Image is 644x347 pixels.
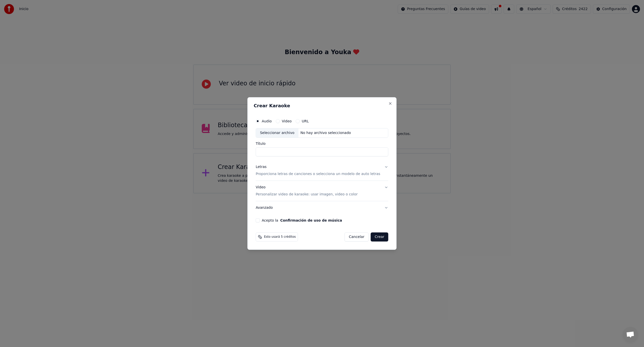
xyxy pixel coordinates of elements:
[371,232,388,241] button: Crear
[264,235,296,239] span: Esto usará 5 créditos
[262,219,342,222] label: Acepto la
[302,119,309,123] label: URL
[256,185,357,197] div: Video
[256,164,266,169] div: Letras
[254,103,390,108] h2: Crear Karaoke
[345,232,369,241] button: Cancelar
[256,160,388,181] button: LetrasProporciona letras de canciones o selecciona un modelo de auto letras
[282,119,292,123] label: Video
[298,130,353,135] div: No hay archivo seleccionado
[256,192,357,197] p: Personalizar video de karaoke: usar imagen, video o color
[280,219,342,222] button: Acepto la
[262,119,272,123] label: Audio
[256,142,388,145] label: Título
[256,201,388,214] button: Avanzado
[256,128,298,137] div: Seleccionar archivo
[256,181,388,201] button: VideoPersonalizar video de karaoke: usar imagen, video o color
[256,171,380,177] p: Proporciona letras de canciones o selecciona un modelo de auto letras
